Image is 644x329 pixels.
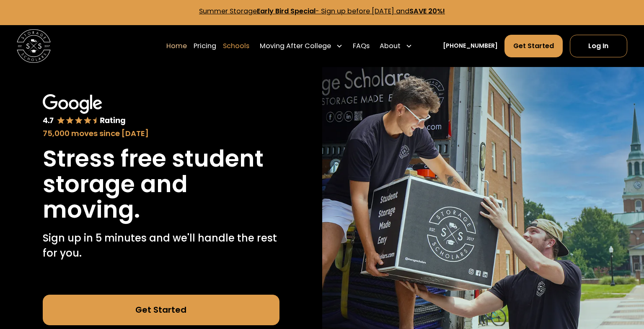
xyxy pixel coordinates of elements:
[380,41,401,51] div: About
[257,6,316,16] strong: Early Bird Special
[443,41,498,50] a: [PHONE_NUMBER]
[43,231,279,261] p: Sign up in 5 minutes and we'll handle the rest for you.
[17,29,51,63] a: home
[353,34,370,58] a: FAQs
[43,94,126,126] img: Google 4.7 star rating
[43,146,279,222] h1: Stress free student storage and moving.
[376,34,416,58] div: About
[260,41,331,51] div: Moving After College
[199,6,445,16] a: Summer StorageEarly Bird Special- Sign up before [DATE] andSAVE 20%!
[256,34,346,58] div: Moving After College
[504,35,563,57] a: Get Started
[166,34,187,58] a: Home
[409,6,445,16] strong: SAVE 20%!
[43,295,279,325] a: Get Started
[570,35,627,57] a: Log In
[194,34,216,58] a: Pricing
[43,128,279,139] div: 75,000 moves since [DATE]
[17,29,51,63] img: Storage Scholars main logo
[223,34,249,58] a: Schools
